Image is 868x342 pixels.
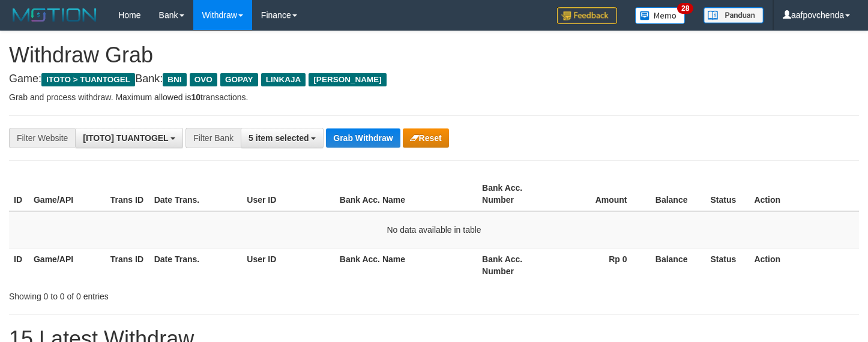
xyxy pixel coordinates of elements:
span: OVO [190,73,217,86]
span: GOPAY [220,73,258,86]
button: 5 item selected [241,128,324,148]
strong: 10 [191,92,200,102]
img: Feedback.jpg [557,7,617,24]
h4: Game: Bank: [9,73,859,85]
h1: Withdraw Grab [9,43,859,67]
th: User ID [242,248,335,282]
th: Bank Acc. Number [477,248,554,282]
img: Button%20Memo.svg [635,7,686,24]
th: Rp 0 [554,248,645,282]
th: Balance [645,177,706,211]
div: Filter Bank [185,128,241,148]
span: ITOTO > TUANTOGEL [41,73,135,86]
th: ID [9,248,29,282]
th: Balance [645,248,706,282]
span: [PERSON_NAME] [309,73,386,86]
button: Reset [403,128,449,148]
div: Filter Website [9,128,75,148]
th: Bank Acc. Number [477,177,554,211]
th: Game/API [29,177,106,211]
span: BNI [163,73,186,86]
th: Trans ID [106,248,149,282]
span: LINKAJA [261,73,306,86]
th: Trans ID [106,177,149,211]
th: Action [749,248,859,282]
td: No data available in table [9,211,859,248]
div: Showing 0 to 0 of 0 entries [9,286,353,302]
button: [ITOTO] TUANTOGEL [75,128,183,148]
th: Status [706,177,750,211]
p: Grab and process withdraw. Maximum allowed is transactions. [9,91,859,103]
img: MOTION_logo.png [9,6,100,24]
th: Date Trans. [149,177,243,211]
button: Grab Withdraw [326,128,400,148]
th: Action [749,177,859,211]
th: Bank Acc. Name [335,248,477,282]
th: Amount [554,177,645,211]
img: panduan.png [704,7,764,23]
th: Date Trans. [149,248,243,282]
th: Game/API [29,248,106,282]
th: User ID [242,177,335,211]
th: Status [706,248,750,282]
span: [ITOTO] TUANTOGEL [83,133,168,143]
th: Bank Acc. Name [335,177,477,211]
span: 5 item selected [249,133,309,143]
th: ID [9,177,29,211]
span: 28 [677,3,693,14]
